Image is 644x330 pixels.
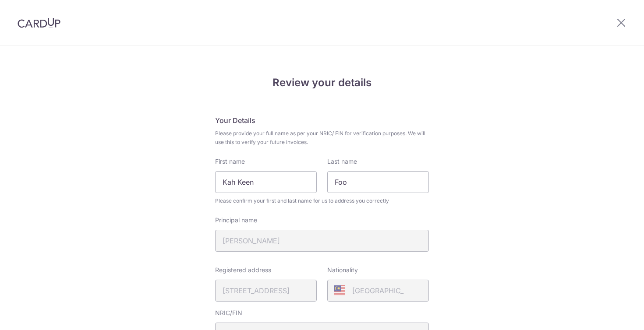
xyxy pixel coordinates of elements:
[215,157,245,166] label: First name
[215,115,429,126] h5: Your Details
[215,266,271,274] label: Registered address
[215,129,429,147] span: Please provide your full name as per your NRIC/ FIN for verification purposes. We will use this t...
[215,75,429,91] h4: Review your details
[327,157,357,166] label: Last name
[215,171,317,193] input: First Name
[18,18,60,28] img: CardUp
[327,266,358,274] label: Nationality
[215,309,242,317] label: NRIC/FIN
[215,216,257,225] label: Principal name
[327,171,429,193] input: Last name
[215,197,429,205] span: Please confirm your first and last name for us to address you correctly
